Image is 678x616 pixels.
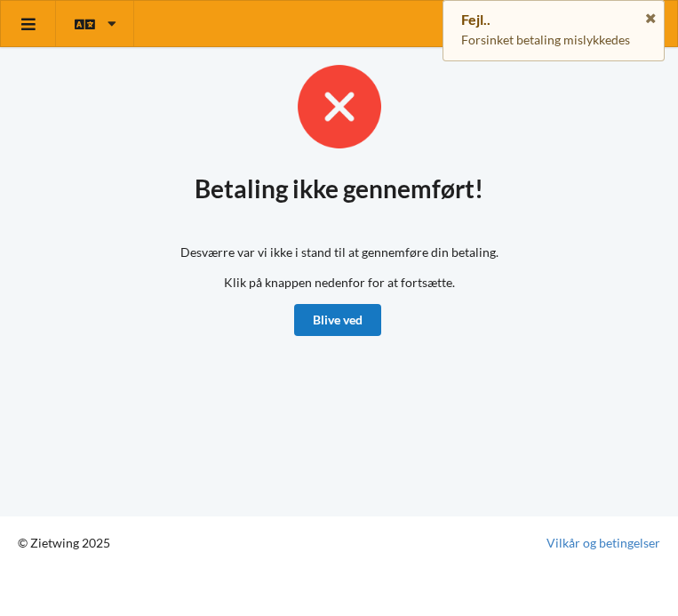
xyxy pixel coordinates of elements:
a: Blive ved [294,304,381,336]
img: Failed [295,62,384,151]
p: Forsinket betaling mislykkedes [461,31,646,49]
p: Desværre var vi ikke i stand til at gennemføre din betaling. [180,244,499,261]
a: Vilkår og betingelser [546,534,660,552]
h1: Betaling ikke gennemført! [195,172,483,204]
div: Fejl.. [461,11,646,28]
p: Klik på knappen nedenfor for at fortsætte. [224,274,455,292]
